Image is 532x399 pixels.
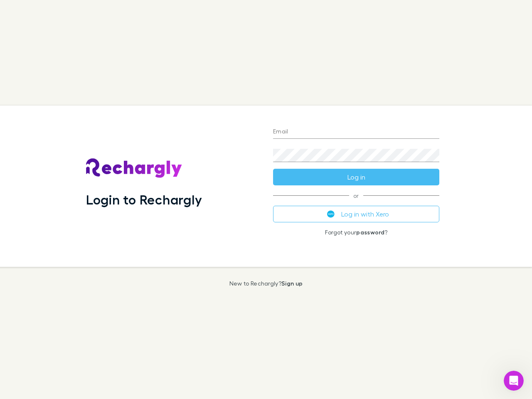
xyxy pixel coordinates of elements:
img: Rechargly's Logo [86,158,182,178]
span: or [273,195,439,196]
img: Xero's logo [327,210,335,218]
button: Log in with Xero [273,206,439,222]
p: Forgot your ? [273,229,439,236]
a: Sign up [281,280,303,287]
a: password [356,229,384,236]
p: New to Rechargly? [229,280,303,287]
iframe: Intercom live chat [504,371,524,391]
h1: Login to Rechargly [86,192,202,207]
button: Log in [273,169,439,185]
